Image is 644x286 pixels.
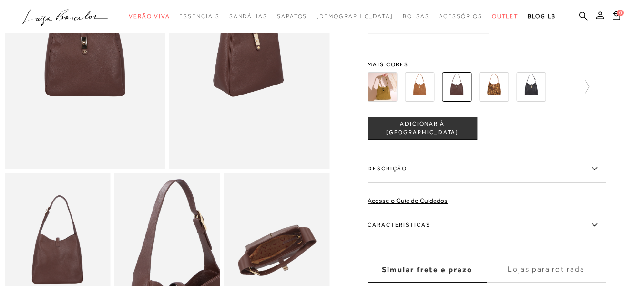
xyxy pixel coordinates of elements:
[368,212,606,239] label: Características
[317,8,393,25] a: noSubCategoriesText
[439,13,482,20] span: Acessórios
[528,8,555,25] a: BLOG LB
[368,155,606,183] label: Descrição
[487,257,606,283] label: Lojas para retirada
[317,13,393,20] span: [DEMOGRAPHIC_DATA]
[516,72,546,102] img: BOLSA MÉDIA EM COURO PRETO COM FECHO METÁLICO
[229,13,267,20] span: Sandálias
[229,8,267,25] a: categoryNavScreenReaderText
[403,13,429,20] span: Bolsas
[179,8,219,25] a: categoryNavScreenReaderText
[442,72,471,102] img: BOLSA MÉDIA EM COURO CAFÉ COM FECHO METÁLICO
[368,197,448,204] a: Acesse o Guia de Cuidados
[129,8,170,25] a: categoryNavScreenReaderText
[368,120,477,137] span: ADICIONAR À [GEOGRAPHIC_DATA]
[403,8,429,25] a: categoryNavScreenReaderText
[617,10,624,16] span: 0
[368,72,397,102] img: BOLSA MÉDIA EM CAMURÇA ASPARGO COM FECHO METÁLICO
[492,13,519,20] span: Outlet
[277,13,307,20] span: Sapatos
[179,13,219,20] span: Essenciais
[492,8,519,25] a: categoryNavScreenReaderText
[368,117,477,140] button: ADICIONAR À [GEOGRAPHIC_DATA]
[368,62,606,67] span: Mais cores
[439,8,482,25] a: categoryNavScreenReaderText
[129,13,170,20] span: Verão Viva
[479,72,509,102] img: BOLSA MÉDIA EM COURO ONÇA PRINT COM FECHO METÁLICO
[277,8,307,25] a: categoryNavScreenReaderText
[610,11,623,23] button: 0
[405,72,434,102] img: BOLSA MÉDIA EM CAMURÇA CARAMELO COM FECHO METÁLICO
[368,257,487,283] label: Simular frete e prazo
[528,13,555,20] span: BLOG LB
